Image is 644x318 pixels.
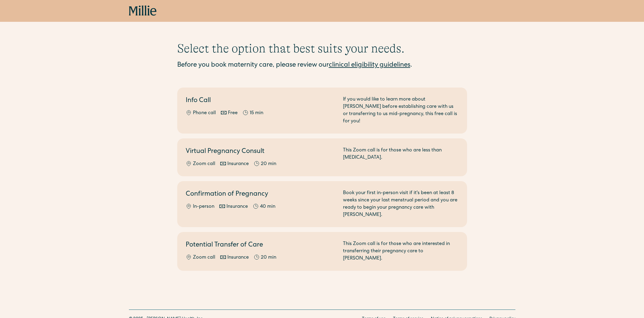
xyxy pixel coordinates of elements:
div: If you would like to learn more about [PERSON_NAME] before establishing care with us or transferr... [343,96,459,125]
div: This Zoom call is for those who are interested in transferring their pregnancy care to [PERSON_NA... [343,240,459,262]
div: Book your first in-person visit if it's been at least 8 weeks since your last menstrual period an... [343,190,459,219]
h2: Potential Transfer of Care [186,240,336,250]
div: In-person [193,203,214,210]
div: Free [228,110,238,117]
div: This Zoom call is for those who are less than [MEDICAL_DATA]. [343,147,459,168]
div: Zoom call [193,161,215,168]
div: Insurance [226,203,248,210]
div: 20 min [261,161,276,168]
div: 20 min [261,254,276,261]
a: Info CallPhone callFree15 minIf you would like to learn more about [PERSON_NAME] before establish... [177,88,467,134]
h2: Confirmation of Pregnancy [186,190,336,200]
div: Insurance [227,254,249,261]
div: 40 min [260,203,275,210]
a: clinical eligibility guidelines [329,62,410,69]
h2: Info Call [186,96,336,106]
a: Confirmation of PregnancyIn-personInsurance40 minBook your first in-person visit if it's been at ... [177,181,467,227]
a: Potential Transfer of CareZoom callInsurance20 minThis Zoom call is for those who are interested ... [177,232,467,271]
h1: Select the option that best suits your needs. [177,41,467,56]
div: Zoom call [193,254,215,261]
div: Before you book maternity care, please review our . [177,61,467,71]
div: 15 min [250,110,263,117]
a: Virtual Pregnancy ConsultZoom callInsurance20 minThis Zoom call is for those who are less than [M... [177,138,467,176]
div: Phone call [193,110,216,117]
div: Insurance [227,161,249,168]
h2: Virtual Pregnancy Consult [186,147,336,157]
